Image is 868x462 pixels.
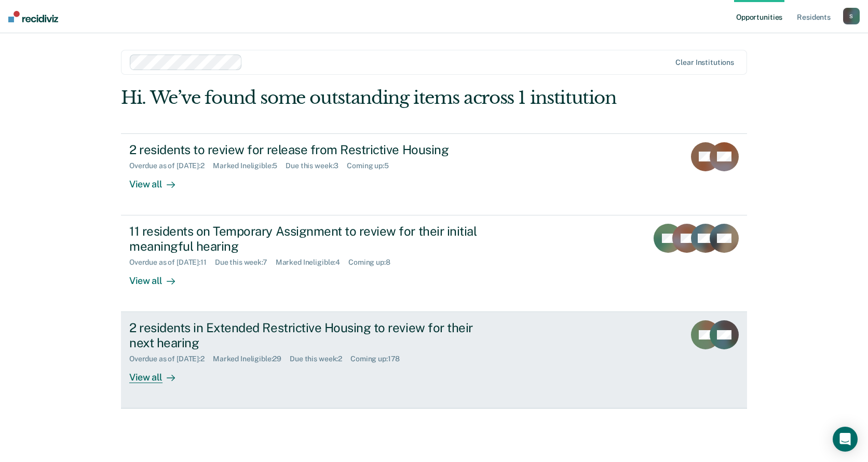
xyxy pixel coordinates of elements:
[129,161,213,170] div: Overdue as of [DATE] : 2
[121,312,747,409] a: 2 residents in Extended Restrictive Housing to review for their next hearingOverdue as of [DATE]:...
[213,161,286,170] div: Marked Ineligible : 5
[129,170,187,190] div: View all
[675,58,734,67] div: Clear institutions
[290,355,350,363] div: Due this week : 2
[348,258,399,267] div: Coming up : 8
[129,258,215,267] div: Overdue as of [DATE] : 11
[129,142,494,157] div: 2 residents to review for release from Restrictive Housing
[833,427,858,452] div: Open Intercom Messenger
[276,258,348,267] div: Marked Ineligible : 4
[347,161,397,170] div: Coming up : 5
[129,224,494,254] div: 11 residents on Temporary Assignment to review for their initial meaningful hearing
[286,161,347,170] div: Due this week : 3
[129,355,213,363] div: Overdue as of [DATE] : 2
[843,8,860,24] button: S
[129,320,494,350] div: 2 residents in Extended Restrictive Housing to review for their next hearing
[129,266,187,287] div: View all
[215,258,276,267] div: Due this week : 7
[121,133,747,215] a: 2 residents to review for release from Restrictive HousingOverdue as of [DATE]:2Marked Ineligible...
[121,215,747,312] a: 11 residents on Temporary Assignment to review for their initial meaningful hearingOverdue as of ...
[213,355,290,363] div: Marked Ineligible : 29
[129,363,187,383] div: View all
[121,87,622,108] div: Hi. We’ve found some outstanding items across 1 institution
[8,11,58,22] img: Recidiviz
[350,355,408,363] div: Coming up : 178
